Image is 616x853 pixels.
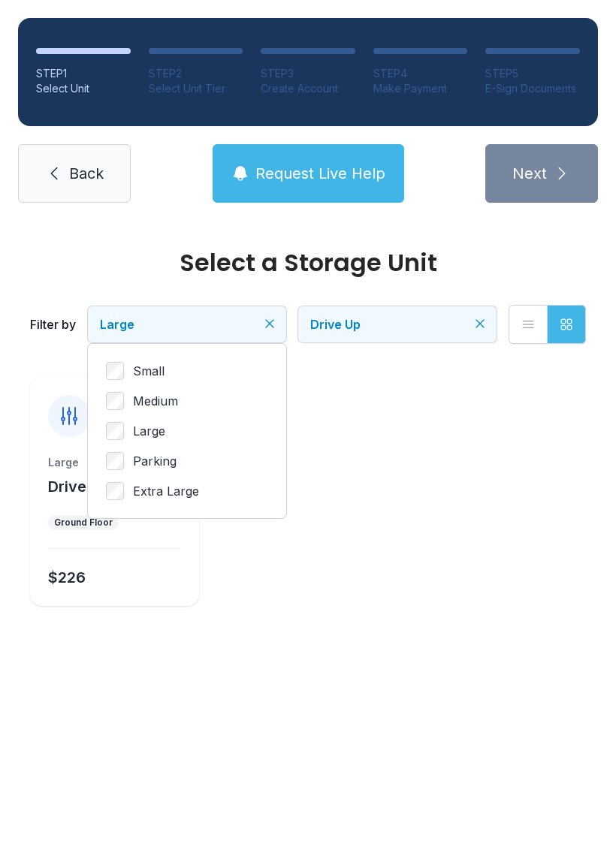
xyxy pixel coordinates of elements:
div: STEP 4 [373,66,468,81]
span: Small [133,362,165,380]
button: Drive Up - 10' x 20' [48,476,186,497]
div: $226 [48,567,86,588]
button: Large [88,306,286,342]
div: Filter by [30,315,76,333]
div: E-Sign Documents [485,81,580,96]
span: Large [100,317,134,332]
div: Create Account [261,81,355,96]
button: Drive Up [298,306,497,342]
div: STEP 5 [485,66,580,81]
span: Medium [133,392,178,410]
span: Drive Up [310,317,361,332]
span: Request Live Help [255,163,385,184]
span: Parking [133,452,177,470]
input: Parking [106,452,124,470]
div: STEP 2 [149,66,243,81]
div: Select Unit Tier [149,81,243,96]
button: Clear filters [473,316,488,331]
div: Select Unit [36,81,131,96]
span: Back [69,163,104,184]
span: Drive Up - 10' x 20' [48,478,186,496]
div: STEP 3 [261,66,355,81]
div: Select a Storage Unit [30,251,586,275]
div: STEP 1 [36,66,131,81]
input: Medium [106,392,124,410]
span: Next [512,163,547,184]
span: Large [133,422,165,440]
span: Extra Large [133,482,199,500]
button: Clear filters [262,316,277,331]
input: Large [106,422,124,440]
div: Ground Floor [54,517,113,529]
div: Large [48,455,181,470]
input: Small [106,362,124,380]
div: Make Payment [373,81,468,96]
input: Extra Large [106,482,124,500]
